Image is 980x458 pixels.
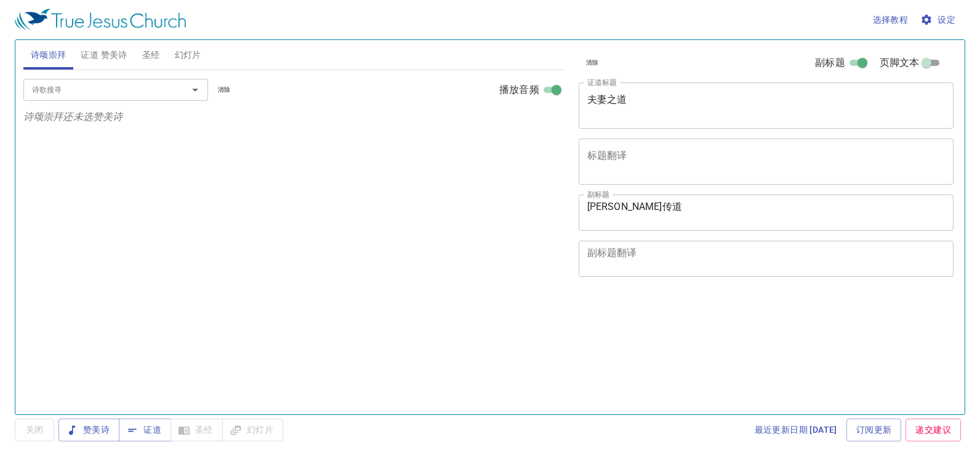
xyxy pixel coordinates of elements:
[23,111,123,123] i: 诗颂崇拜还未选赞美诗
[142,47,160,63] span: 圣经
[218,84,231,95] span: 清除
[211,82,238,97] button: 清除
[129,422,161,438] span: 证道
[846,419,902,441] a: 订阅更新
[856,422,892,438] span: 订阅更新
[755,422,837,438] span: 最近更新日期 [DATE]
[81,47,127,63] span: 证道 赞美诗
[918,9,960,31] button: 设定
[906,419,961,441] a: 递交建议
[587,201,946,224] textarea: [PERSON_NAME]传道
[15,9,186,31] img: True Jesus Church
[574,290,880,427] iframe: from-child
[923,12,955,28] span: 设定
[880,55,920,70] span: 页脚文本
[587,94,946,117] textarea: 夫妻之道
[873,12,909,28] span: 选择教程
[868,9,914,31] button: 选择教程
[31,47,66,63] span: 诗颂崇拜
[119,419,171,441] button: 证道
[58,419,119,441] button: 赞美诗
[915,422,951,438] span: 递交建议
[175,47,201,63] span: 幻灯片
[750,419,842,441] a: 最近更新日期 [DATE]
[187,81,204,98] button: Open
[579,55,606,70] button: 清除
[499,82,539,97] span: 播放音频
[68,422,110,438] span: 赞美诗
[815,55,845,70] span: 副标题
[586,57,599,68] span: 清除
